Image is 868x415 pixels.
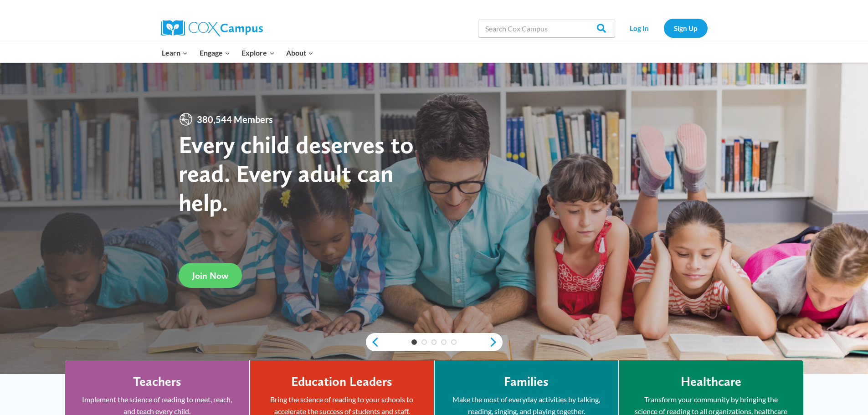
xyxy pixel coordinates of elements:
[366,337,380,348] a: previous
[431,339,437,345] a: 3
[620,19,708,37] nav: Secondary Navigation
[441,339,447,345] a: 4
[681,374,741,389] h4: Healthcare
[241,47,274,59] span: Explore
[504,374,549,389] h4: Families
[366,333,503,351] div: content slider buttons
[179,263,242,288] a: Join Now
[411,339,417,345] a: 1
[162,47,188,59] span: Learn
[161,20,263,36] img: Cox Campus
[179,130,414,217] strong: Every child deserves to read. Every adult can help.
[489,337,503,348] a: next
[156,43,319,62] nav: Primary Navigation
[620,19,659,37] a: Log In
[478,19,615,37] input: Search Cox Campus
[200,47,230,59] span: Engage
[451,339,457,345] a: 5
[133,374,181,389] h4: Teachers
[421,339,427,345] a: 2
[286,47,313,59] span: About
[192,270,228,281] span: Join Now
[291,374,392,389] h4: Education Leaders
[193,112,277,127] span: 380,544 Members
[664,19,708,37] a: Sign Up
